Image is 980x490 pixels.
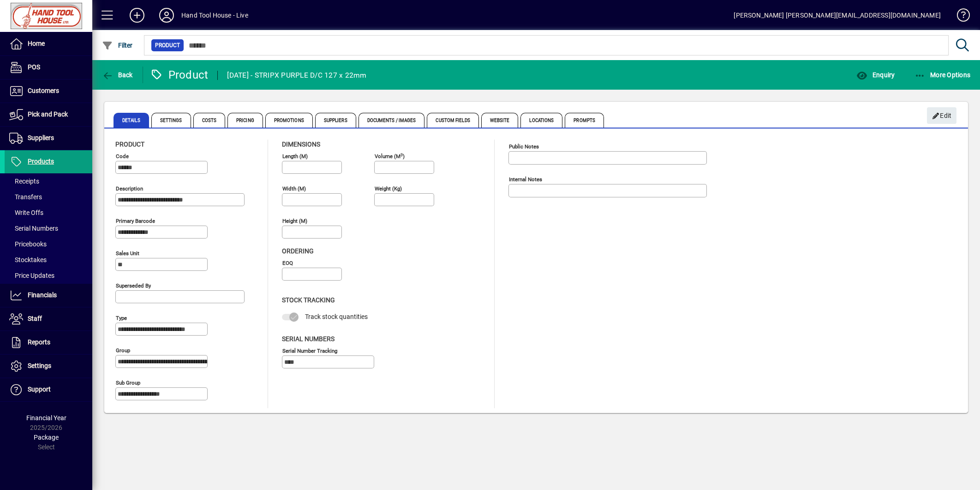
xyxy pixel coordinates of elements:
span: Pricebooks [9,240,47,248]
a: Pricebooks [5,236,92,252]
span: Promotions [265,113,313,128]
span: Support [28,386,51,393]
mat-label: Code [116,153,129,159]
span: Pick and Pack [28,110,68,118]
a: Customers [5,80,92,103]
button: Profile [152,7,181,24]
span: Track stock quantities [305,313,368,320]
mat-label: Volume (m ) [375,153,405,159]
mat-label: Type [116,315,127,321]
span: Ordering [282,247,314,255]
span: Prompts [565,113,604,128]
span: Settings [28,362,51,369]
a: Knowledge Base [950,2,968,32]
a: Home [5,32,92,55]
span: Product [115,141,144,148]
span: Serial Numbers [9,225,58,232]
button: Add [122,7,152,24]
span: Reports [28,338,50,346]
span: Financial Year [26,414,66,422]
span: Write Offs [9,209,43,216]
a: Staff [5,307,92,331]
a: Pick and Pack [5,103,92,126]
app-page-header-button: Back [92,67,143,83]
div: Hand Tool House - Live [181,8,248,23]
a: Serial Numbers [5,220,92,236]
button: Enquiry [854,67,897,83]
span: Costs [193,113,226,128]
span: Product [155,41,180,50]
span: Settings [151,113,191,128]
span: Filter [102,42,133,49]
mat-label: Public Notes [509,143,539,150]
span: Customers [28,87,59,94]
mat-label: Group [116,347,130,354]
mat-label: Primary barcode [116,218,155,224]
span: Locations [520,113,562,128]
mat-label: Sub group [116,380,140,386]
button: More Options [912,67,973,83]
span: Documents / Images [359,113,425,128]
a: Transfers [5,189,92,205]
span: More Options [914,71,971,79]
mat-label: Serial Number tracking [282,347,337,354]
span: Staff [28,315,42,322]
div: [PERSON_NAME] [PERSON_NAME][EMAIL_ADDRESS][DOMAIN_NAME] [734,8,941,23]
a: Support [5,378,92,401]
mat-label: Sales unit [116,250,139,257]
a: Reports [5,331,92,354]
button: Edit [927,107,956,124]
span: Custom Fields [427,113,478,128]
span: Stock Tracking [282,296,335,304]
mat-label: Superseded by [116,282,151,289]
span: Details [114,113,149,128]
span: Suppliers [28,134,54,141]
button: Filter [100,37,135,54]
span: Edit [932,108,952,123]
a: POS [5,56,92,79]
span: Dimensions [282,141,320,148]
a: Write Offs [5,205,92,220]
span: Enquiry [856,71,895,79]
span: POS [28,63,40,71]
span: Pricing [227,113,263,128]
div: [DATE] - STRIPX PURPLE D/C 127 x 22mm [227,68,366,83]
a: Suppliers [5,127,92,150]
span: Home [28,40,45,47]
span: Stocktakes [9,256,47,263]
span: Products [28,158,54,165]
mat-label: Weight (Kg) [375,185,402,192]
span: Financials [28,291,57,299]
mat-label: Description [116,185,143,192]
mat-label: Width (m) [282,185,306,192]
span: Price Updates [9,272,54,279]
a: Receipts [5,173,92,189]
span: Transfers [9,193,42,201]
mat-label: Length (m) [282,153,308,159]
button: Back [100,67,135,83]
span: Back [102,71,133,79]
span: Website [481,113,519,128]
mat-label: Height (m) [282,218,307,224]
a: Settings [5,355,92,378]
mat-label: EOQ [282,260,293,266]
span: Suppliers [315,113,356,128]
span: Receipts [9,178,39,185]
span: Package [34,434,59,441]
div: Product [150,67,209,82]
a: Financials [5,284,92,307]
a: Stocktakes [5,252,92,268]
span: Serial Numbers [282,335,335,343]
mat-label: Internal Notes [509,176,542,183]
a: Price Updates [5,268,92,283]
sup: 3 [400,152,403,157]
